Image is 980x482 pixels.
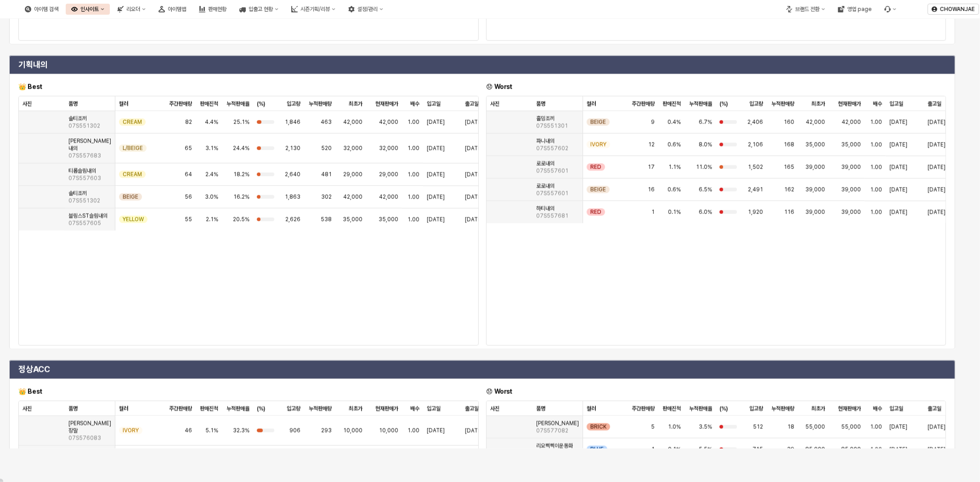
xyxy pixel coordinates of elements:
[771,100,794,107] span: 누적판매량
[590,423,606,431] span: BRICK
[928,446,946,453] span: [DATE]
[205,193,218,201] span: 3.0%
[781,4,831,15] button: 브랜드 전환
[68,219,101,227] span: 07S557605
[321,145,332,152] span: 520
[205,427,218,434] span: 5.1%
[34,6,58,12] div: 아이템 검색
[748,208,763,216] span: 1,920
[699,141,712,148] span: 8.0%
[357,6,378,12] div: 설정/관리
[838,405,861,412] span: 현재판매가
[208,6,227,12] div: 판매현황
[200,405,218,412] span: 판매진척
[590,141,606,148] span: IVORY
[349,100,363,107] span: 최초가
[19,4,64,15] button: 아이템 검색
[169,405,192,412] span: 주간판매량
[928,118,946,126] span: [DATE]
[233,193,249,201] span: 16.2%
[205,118,218,126] span: 4.4%
[833,4,877,15] button: 영업 page
[68,420,111,434] span: [PERSON_NAME]장말
[838,100,861,107] span: 현재판매가
[590,208,601,216] span: RED
[749,405,763,412] span: 입고량
[153,4,192,15] button: 아이템맵
[427,405,441,412] span: 입고일
[536,420,579,427] span: [PERSON_NAME]
[784,186,794,193] span: 162
[748,141,763,148] span: 2,106
[805,186,825,193] span: 39,000
[206,216,218,223] span: 2.1%
[465,427,483,434] span: [DATE]
[379,216,398,223] span: 35,000
[648,141,655,148] span: 12
[119,405,128,412] span: 컬러
[805,208,825,216] span: 39,000
[928,163,946,171] span: [DATE]
[286,4,341,15] button: 시즌기획/리뷰
[185,193,192,201] span: 56
[185,118,192,126] span: 82
[321,216,332,223] span: 538
[536,182,555,190] span: 로로내의
[233,145,249,152] span: 24.4%
[123,216,144,223] span: YELLOW
[465,145,483,152] span: [DATE]
[889,423,907,431] span: [DATE]
[379,171,398,178] span: 29,000
[784,208,794,216] span: 116
[379,118,398,126] span: 42,000
[379,145,398,152] span: 32,000
[651,118,655,126] span: 9
[408,216,419,223] span: 1.00
[379,193,398,201] span: 42,000
[490,100,499,107] span: 사진
[68,137,111,152] span: [PERSON_NAME]내의
[227,100,249,107] span: 누적판매율
[536,115,555,122] span: 홀밍조끼
[590,163,601,171] span: RED
[928,423,946,431] span: [DATE]
[285,171,300,178] span: 2,640
[696,163,712,171] span: 11.0%
[193,4,232,15] div: 판매현황
[343,118,363,126] span: 42,000
[112,4,151,15] div: 리오더
[285,193,300,201] span: 1,863
[632,405,655,412] span: 주간판매량
[185,171,192,178] span: 64
[536,137,555,145] span: 파니내의
[811,405,825,412] span: 최초가
[287,100,300,107] span: 입고량
[928,405,941,412] span: 출고일
[465,216,483,223] span: [DATE]
[928,4,979,15] button: CHOWANJAE
[748,118,763,126] span: 2,406
[699,446,712,453] span: 5.5%
[119,100,128,107] span: 컬러
[257,100,265,107] span: (%)
[68,100,78,107] span: 품명
[805,141,825,148] span: 35,000
[285,118,300,126] span: 1,846
[699,423,712,431] span: 3.5%
[590,446,604,453] span: BLUE
[343,145,363,152] span: 32,000
[68,212,108,219] span: 블링스ST슬림내의
[841,208,861,216] span: 39,000
[870,163,882,171] span: 1.00
[870,141,882,148] span: 1.00
[285,216,300,223] span: 2,626
[928,141,946,148] span: [DATE]
[668,141,681,148] span: 0.6%
[234,4,284,15] button: 입출고 현황
[748,163,763,171] span: 1,502
[427,216,445,223] span: [DATE]
[590,118,606,126] span: BEIGE
[300,6,330,12] div: 시즌기획/리뷰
